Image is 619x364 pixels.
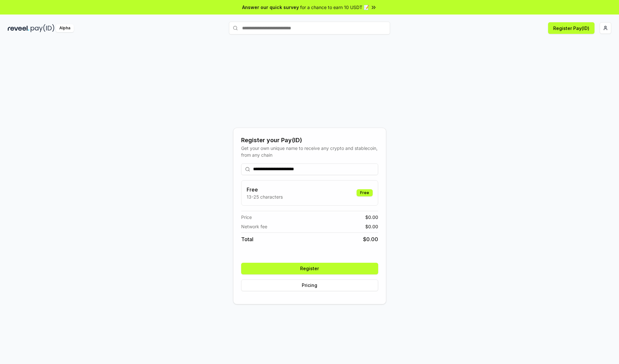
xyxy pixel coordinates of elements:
[548,22,594,34] button: Register Pay(ID)
[241,136,378,145] div: Register your Pay(ID)
[56,24,74,32] div: Alpha
[365,223,378,230] span: $ 0.00
[241,263,378,274] button: Register
[8,24,29,32] img: reveel_dark
[241,235,253,243] span: Total
[300,4,369,11] span: for a chance to earn 10 USDT 📝
[241,214,252,221] span: Price
[365,214,378,221] span: $ 0.00
[31,24,54,32] img: pay_id
[363,235,378,243] span: $ 0.00
[241,223,267,230] span: Network fee
[247,193,283,200] p: 13-25 characters
[247,186,283,193] h3: Free
[241,280,378,291] button: Pricing
[242,4,299,11] span: Answer our quick survey
[241,145,378,158] div: Get your own unique name to receive any crypto and stablecoin, from any chain
[357,189,373,196] div: Free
